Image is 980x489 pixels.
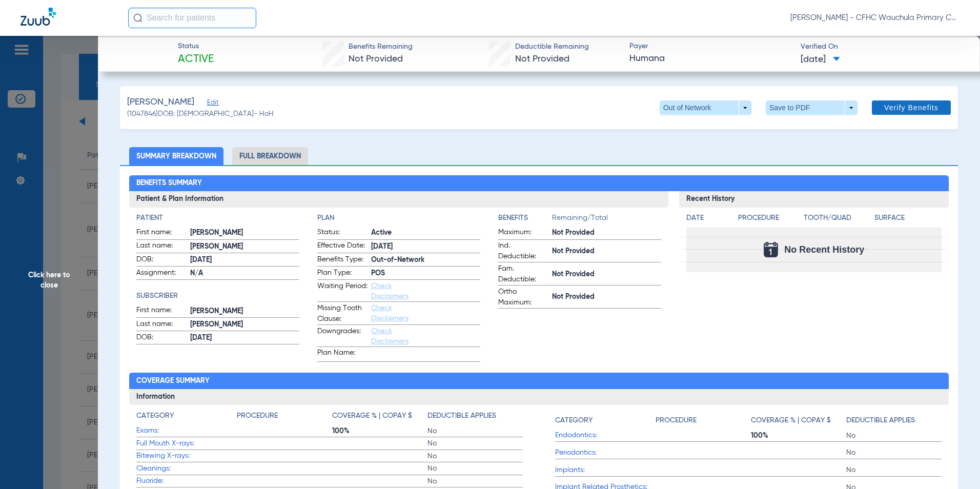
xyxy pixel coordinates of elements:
span: Verify Benefits [884,104,938,112]
span: Fam. Deductible: [498,263,548,285]
span: [PERSON_NAME] [190,228,299,238]
span: Not Provided [552,292,661,302]
h4: Benefits [498,213,552,223]
span: Ortho Maximum: [498,287,548,308]
span: Status: [317,227,367,239]
span: No [427,476,523,486]
span: DOB: [136,254,187,267]
span: Deductible Remaining [515,42,589,52]
span: Last name: [136,240,187,253]
app-breakdown-title: Category [136,411,237,425]
h4: Tooth/Quad [804,213,871,223]
h4: Deductible Applies [846,415,915,426]
span: Assignment: [136,268,187,280]
span: First name: [136,305,187,317]
a: Check Disclaimers [371,328,409,345]
span: Last name: [136,319,187,331]
span: No [427,438,523,449]
span: Active [178,52,214,67]
span: Fluoride: [136,476,237,486]
h4: Procedure [237,411,278,421]
span: [PERSON_NAME] [190,319,299,330]
span: Not Provided [552,246,661,257]
div: Chat Widget [929,440,980,489]
span: Cleanings: [136,463,237,474]
span: No [427,463,523,474]
h4: Date [686,213,729,223]
span: Ind. Deductible: [498,240,548,262]
span: Not Provided [515,54,569,64]
span: 100% [751,431,846,441]
app-breakdown-title: Coverage % | Copay $ [332,411,427,425]
span: Out-of-Network [371,255,480,266]
span: No [846,465,942,475]
h4: Category [555,415,593,426]
app-breakdown-title: Procedure [738,213,800,227]
span: Exams: [136,425,237,436]
span: Edit [207,99,216,109]
h4: Procedure [738,213,800,223]
img: Calendar [764,242,778,257]
app-breakdown-title: Procedure [656,411,751,430]
span: Implants: [555,465,656,476]
span: Periodontics: [555,447,656,458]
span: Active [371,228,480,238]
span: No [427,426,523,436]
span: Not Provided [349,54,403,64]
span: Plan Type: [317,268,367,280]
span: No [846,447,942,458]
span: Maximum: [498,227,548,239]
span: [PERSON_NAME] [190,241,299,252]
span: Plan Name: [317,348,367,361]
span: Not Provided [552,228,661,238]
h4: Category [136,411,174,421]
h4: Plan [317,213,480,223]
app-breakdown-title: Benefits [498,213,552,227]
button: Verify Benefits [872,100,951,115]
span: Humana [629,52,792,65]
span: Benefits Type: [317,254,367,267]
span: [DATE] [190,333,299,343]
span: Status [178,41,214,52]
app-breakdown-title: Coverage % | Copay $ [751,411,846,430]
h2: Coverage Summary [129,373,949,389]
input: Search for patients [128,8,256,28]
button: Out of Network [660,100,751,115]
h4: Coverage % | Copay $ [332,411,412,421]
span: Verified On [801,42,963,52]
span: [DATE] [190,255,299,266]
li: Full Breakdown [232,147,308,165]
h3: Information [129,389,949,405]
h4: Patient [136,213,299,223]
h4: Subscriber [136,291,299,301]
h3: Recent History [679,191,949,208]
span: (1047846) DOB: [DEMOGRAPHIC_DATA] - HoH [127,109,274,119]
h4: Procedure [656,415,697,426]
span: No [846,431,942,441]
app-breakdown-title: Procedure [237,411,332,425]
img: Search Icon [133,13,142,23]
span: Missing Tooth Clause: [317,303,367,324]
button: Save to PDF [766,100,857,115]
span: N/A [190,268,299,279]
span: Effective Date: [317,240,367,253]
a: Check Disclaimers [371,304,409,322]
span: Endodontics: [555,430,656,441]
span: Payer [629,41,792,52]
span: [PERSON_NAME] [127,96,194,109]
span: No [427,451,523,461]
a: Check Disclaimers [371,282,409,300]
span: [PERSON_NAME] [190,306,299,317]
app-breakdown-title: Date [686,213,729,227]
span: POS [371,268,480,279]
span: First name: [136,227,187,239]
span: 100% [332,426,427,436]
li: Summary Breakdown [129,147,223,165]
span: [DATE] [371,241,480,252]
h4: Deductible Applies [427,411,496,421]
span: Not Provided [552,269,661,280]
span: No Recent History [784,244,864,255]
